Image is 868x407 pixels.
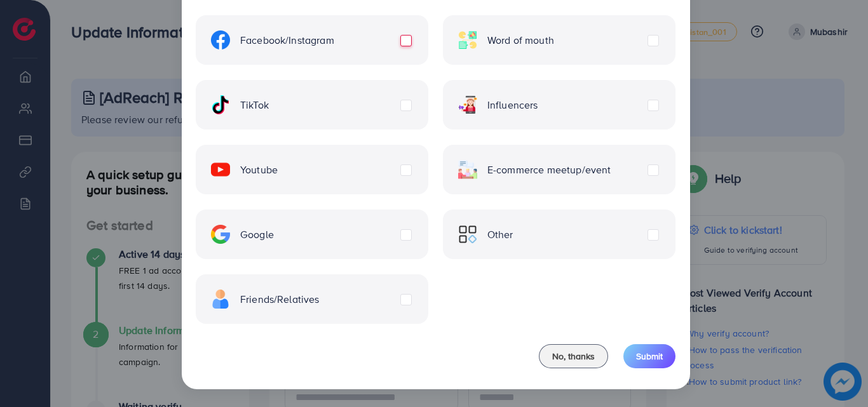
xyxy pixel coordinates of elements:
[240,98,269,112] span: TikTok
[240,33,334,48] span: Facebook/Instagram
[552,350,595,363] span: No, thanks
[211,160,230,179] img: ic-youtube.715a0ca2.svg
[487,163,611,177] span: E-commerce meetup/event
[487,98,538,112] span: Influencers
[487,227,513,242] span: Other
[458,225,477,244] img: ic-other.99c3e012.svg
[240,292,320,307] span: Friends/Relatives
[211,95,230,114] img: ic-tiktok.4b20a09a.svg
[487,33,554,48] span: Word of mouth
[240,227,274,242] span: Google
[240,163,278,177] span: Youtube
[458,95,477,114] img: ic-influencers.a620ad43.svg
[211,290,230,309] img: ic-freind.8e9a9d08.svg
[539,344,608,368] button: No, thanks
[211,225,230,244] img: ic-google.5bdd9b68.svg
[458,30,477,50] img: ic-word-of-mouth.a439123d.svg
[623,344,675,368] button: Submit
[458,160,477,179] img: ic-ecommerce.d1fa3848.svg
[211,30,230,50] img: ic-facebook.134605ef.svg
[636,350,663,363] span: Submit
